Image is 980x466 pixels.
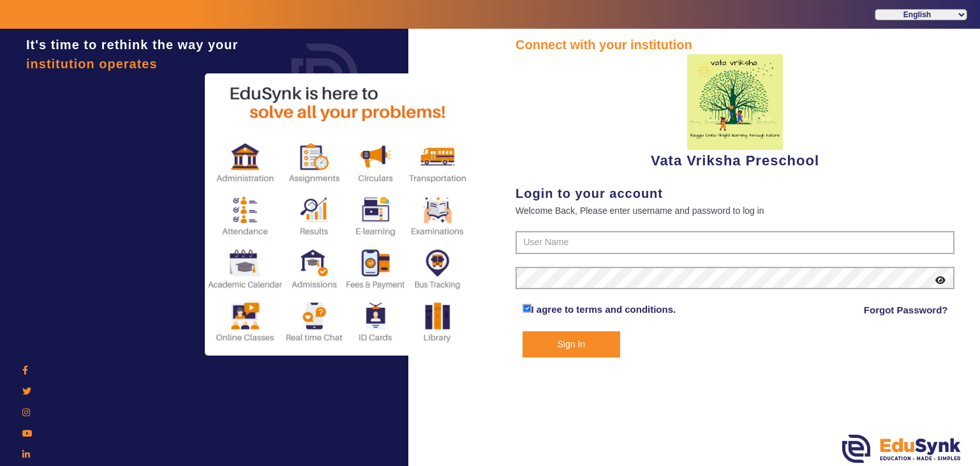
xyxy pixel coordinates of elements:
span: institution operates [26,57,158,71]
a: Forgot Password? [864,303,948,318]
div: Login to your account [516,184,954,203]
input: User Name [516,231,954,254]
img: 817d6453-c4a2-41f8-ac39-e8a470f27eea [687,54,783,150]
a: I agree to terms and conditions. [531,304,676,315]
div: Connect with your institution [516,35,954,54]
div: Welcome Back, Please enter username and password to log in [516,203,954,218]
button: Sign In [523,331,621,357]
span: It's time to rethink the way your [26,38,238,52]
img: login.png [277,29,373,124]
div: Vata Vriksha Preschool [516,54,954,171]
img: login2.png [205,73,473,356]
img: edusynk.png [842,435,961,463]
